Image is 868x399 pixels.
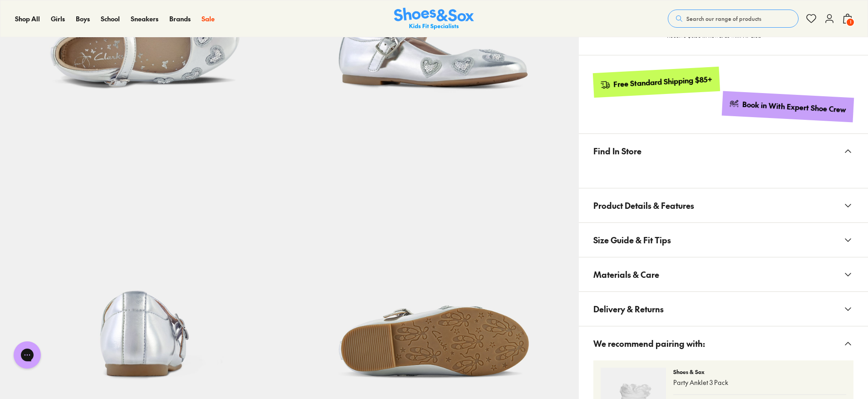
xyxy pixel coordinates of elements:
[169,14,191,24] a: Brands
[101,14,120,23] span: School
[842,9,853,29] button: 1
[686,15,761,23] span: Search our range of products
[742,99,847,115] div: Book in With Expert Shoe Crew
[579,257,868,291] button: Materials & Care
[593,227,671,253] span: Size Guide & Fit Tips
[592,67,720,98] a: Free Standard Shipping $85+
[593,296,664,322] span: Delivery & Returns
[667,31,761,48] p: Receive $6.00 in Rewards with Fit Club
[579,188,868,222] button: Product Details & Features
[76,14,90,23] span: Boys
[76,14,90,24] a: Boys
[131,14,158,24] a: Sneakers
[51,14,65,24] a: Girls
[394,8,474,30] img: SNS_Logo_Responsive.svg
[579,326,868,360] button: We recommend pairing with:
[202,14,215,24] a: Sale
[9,338,45,372] iframe: Gorgias live chat messenger
[593,192,694,219] span: Product Details & Features
[668,10,799,28] button: Search our range of products
[722,91,854,123] a: Book in With Expert Shoe Crew
[579,292,868,326] button: Delivery & Returns
[613,74,712,89] div: Free Standard Shipping $85+
[673,378,846,387] p: Party Anklet 3 Pack
[593,138,641,164] span: Find In Store
[15,14,40,23] span: Shop All
[131,14,158,23] span: Sneakers
[51,14,65,23] span: Girls
[579,134,868,168] button: Find In Store
[593,330,705,357] span: We recommend pairing with:
[846,18,855,27] span: 1
[579,223,868,257] button: Size Guide & Fit Tips
[101,14,120,24] a: School
[593,168,853,177] iframe: Find in Store
[673,368,846,376] p: Shoes & Sox
[593,261,659,288] span: Materials & Care
[394,8,474,30] a: Shoes & Sox
[169,14,191,23] span: Brands
[202,14,215,23] span: Sale
[15,14,40,24] a: Shop All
